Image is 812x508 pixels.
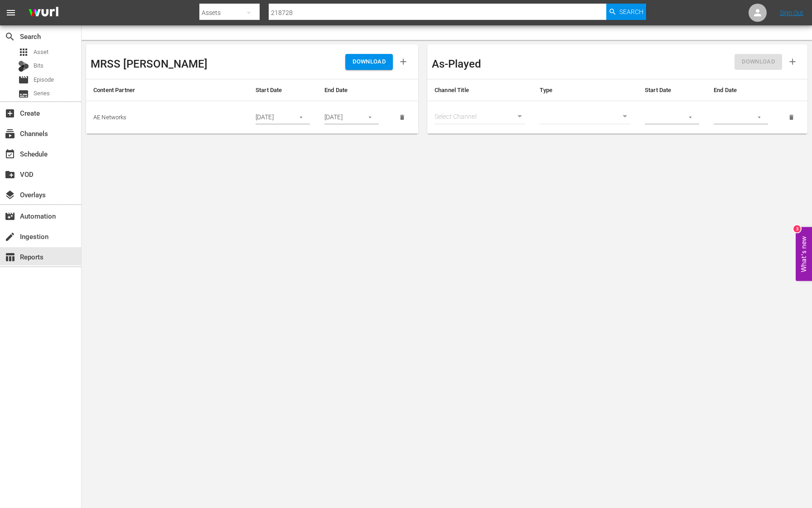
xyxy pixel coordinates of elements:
[86,79,248,101] th: Content Partner
[5,128,15,139] span: Channels
[18,74,29,85] span: Episode
[606,4,646,20] button: Search
[345,54,393,70] button: DOWNLOAD
[34,75,54,84] span: Episode
[5,31,15,42] span: Search
[18,47,29,58] span: Asset
[91,58,208,70] h3: MRSS [PERSON_NAME]
[5,211,15,222] span: Automation
[619,4,643,20] span: Search
[317,79,386,101] th: End Date
[18,61,29,72] div: Bits
[780,9,803,16] a: Sign Out
[5,190,15,200] span: Overlays
[427,79,532,101] th: Channel Title
[5,169,15,180] span: VOD
[5,149,15,160] span: Schedule
[34,61,43,70] span: Bits
[34,89,50,98] span: Series
[22,2,65,24] img: ans4CAIJ8jUAAAAAAAAAAAAAAAAAAAAAAAAgQb4GAAAAAAAAAAAAAAAAAAAAAAAAJMjXAAAAAAAAAAAAAAAAAAAAAAAAgAT5G...
[5,7,16,18] span: menu
[5,231,15,242] span: Ingestion
[638,79,706,101] th: Start Date
[34,48,48,57] span: Asset
[432,58,481,70] h3: As-Played
[18,88,29,99] span: Series
[5,108,15,119] span: Create
[793,225,801,233] div: 3
[532,79,638,101] th: Type
[435,111,525,124] div: Select Channel
[706,79,775,101] th: End Date
[5,252,15,263] span: Reports
[353,57,386,67] span: DOWNLOAD
[248,79,317,101] th: Start Date
[393,108,411,126] button: delete
[796,227,812,281] button: Open Feedback Widget
[783,108,800,126] button: delete
[86,101,248,134] td: AE Networks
